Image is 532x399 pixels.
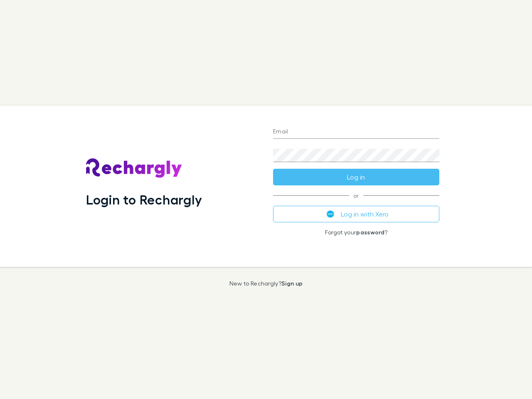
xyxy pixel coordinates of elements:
a: password [356,229,384,236]
p: Forgot your ? [273,229,439,236]
button: Log in with Xero [273,206,439,222]
button: Log in [273,169,439,185]
h1: Login to Rechargly [86,192,202,207]
a: Sign up [281,280,303,287]
img: Rechargly's Logo [86,158,182,178]
p: New to Rechargly? [229,280,303,287]
img: Xero's logo [327,210,334,218]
